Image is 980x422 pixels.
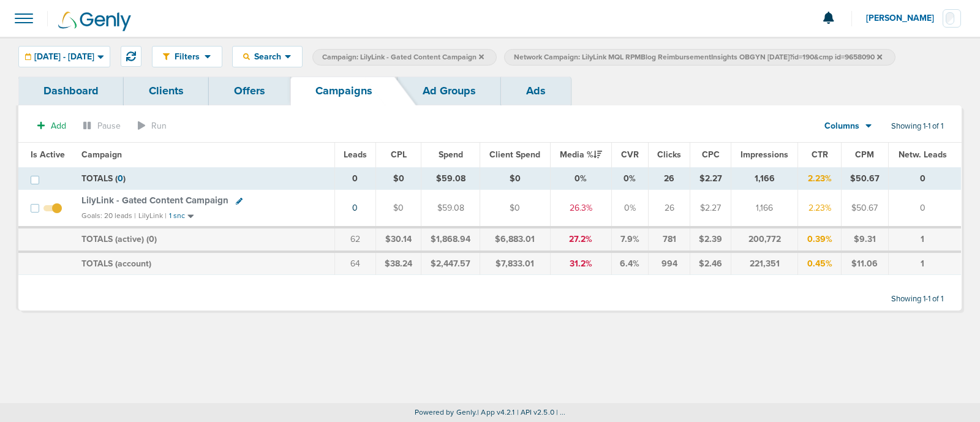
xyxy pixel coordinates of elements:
[702,149,720,160] span: CPC
[480,167,550,190] td: $0
[344,149,367,160] span: Leads
[480,227,550,252] td: $6,883.01
[798,167,841,190] td: 2.23%
[169,211,185,220] small: 1 snc
[731,227,798,252] td: 200,772
[149,234,154,244] span: 0
[690,190,731,227] td: $2.27
[891,294,943,304] span: Showing 1-1 of 1
[480,252,550,275] td: $7,833.01
[899,149,947,160] span: Netw. Leads
[824,120,859,132] span: Columns
[209,77,290,105] a: Offers
[439,149,463,160] span: Spend
[398,77,501,105] a: Ad Groups
[649,167,690,190] td: 26
[421,227,480,252] td: $1,868.94
[138,211,167,220] small: LilyLink |
[649,190,690,227] td: 26
[866,14,943,23] span: [PERSON_NAME]
[690,252,731,275] td: $2.46
[560,149,602,160] span: Media %
[690,227,731,252] td: $2.39
[741,149,788,160] span: Impressions
[81,149,122,160] span: Campaign
[891,121,943,132] span: Showing 1-1 of 1
[477,408,514,416] span: | App v4.2.1
[34,53,94,61] span: [DATE] - [DATE]
[391,149,407,160] span: CPL
[889,167,962,190] td: 0
[58,12,131,31] img: Genly
[250,51,285,62] span: Search
[375,167,421,190] td: $0
[550,252,611,275] td: 31.2%
[841,227,889,252] td: $9.31
[480,190,550,227] td: $0
[124,77,209,105] a: Clients
[731,252,798,275] td: 221,351
[501,77,571,105] a: Ads
[621,149,639,160] span: CVR
[649,227,690,252] td: 781
[731,190,798,227] td: 1,166
[81,211,136,220] small: Goals: 20 leads |
[51,121,66,131] span: Add
[322,52,484,62] span: Campaign: LilyLink - Gated Content Campaign
[889,227,962,252] td: 1
[421,190,480,227] td: $59.08
[841,190,889,227] td: $50.67
[74,252,334,275] td: TOTALS (account)
[812,149,828,160] span: CTR
[841,252,889,275] td: $11.06
[375,252,421,275] td: $38.24
[611,227,649,252] td: 7.9%
[550,167,611,190] td: 0%
[649,252,690,275] td: 994
[170,51,205,62] span: Filters
[118,173,123,184] span: 0
[690,167,731,190] td: $2.27
[421,252,480,275] td: $2,447.57
[421,167,480,190] td: $59.08
[798,252,841,275] td: 0.45%
[18,77,124,105] a: Dashboard
[517,408,554,416] span: | API v2.5.0
[31,149,65,160] span: Is Active
[550,190,611,227] td: 26.3%
[889,190,962,227] td: 0
[290,77,398,105] a: Campaigns
[489,149,540,160] span: Client Spend
[74,167,334,190] td: TOTALS ( )
[81,195,228,206] span: LilyLink - Gated Content Campaign
[375,227,421,252] td: $30.14
[731,167,798,190] td: 1,166
[550,227,611,252] td: 27.2%
[31,117,73,135] button: Add
[855,149,874,160] span: CPM
[375,190,421,227] td: $0
[352,203,358,213] a: 0
[611,167,649,190] td: 0%
[798,227,841,252] td: 0.39%
[611,190,649,227] td: 0%
[657,149,681,160] span: Clicks
[334,227,375,252] td: 62
[556,408,566,416] span: | ...
[334,252,375,275] td: 64
[514,52,882,62] span: Network Campaign: LilyLink MQL RPMBlog ReimbursementInsights OBGYN [DATE]?id=190&cmp id=9658090
[74,227,334,252] td: TOTALS (active) ( )
[889,252,962,275] td: 1
[798,190,841,227] td: 2.23%
[611,252,649,275] td: 6.4%
[334,167,375,190] td: 0
[841,167,889,190] td: $50.67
